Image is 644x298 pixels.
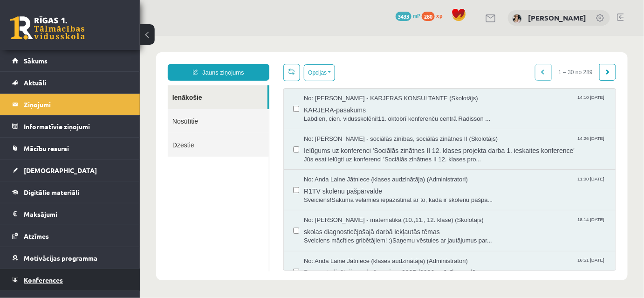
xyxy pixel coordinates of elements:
[24,232,49,240] span: Atzīmes
[164,148,466,160] span: R1TV skolēnu pašpārvalde
[164,99,466,128] a: No: [PERSON_NAME] - sociālās zinības, sociālās zinātnes II (Skolotājs) 14:26 [DATE] Ielūgums uz k...
[24,254,97,262] span: Motivācijas programma
[164,99,358,108] span: No: [PERSON_NAME] - sociālās zinības, sociālās zinātnes II (Skolotājs)
[12,94,128,115] a: Ziņojumi
[164,229,466,241] span: Par centralizētajiem eksāmeniem 2025./2026. mācību gadā.
[12,181,128,203] a: Digitālie materiāli
[164,139,328,148] span: No: Anda Laine Jātniece (klases audzinātāja) (Administratori)
[528,13,586,22] a: [PERSON_NAME]
[396,12,420,19] a: 3433 mP
[436,221,466,228] span: 16:51 [DATE]
[164,201,466,209] span: Sveiciens mācīties gribētājiem! :)Saņemu vēstules ar jautājumus par...
[24,166,97,174] span: [DEMOGRAPHIC_DATA]
[164,108,466,119] span: Ielūgums uz konferenci 'Sociālās zinātnes II 12. klases projekta darba 1. ieskaites konference'
[436,12,442,19] span: xp
[24,188,79,196] span: Digitālie materiāli
[164,180,466,209] a: No: [PERSON_NAME] - matemātika (10.,11., 12. klase) (Skolotājs) 18:14 [DATE] skolas diagnosticējo...
[24,116,128,137] legend: Informatīvie ziņojumi
[12,203,128,225] a: Maksājumi
[164,119,466,128] span: Jūs esat ielūgti uz konferenci 'Sociālās zinātnes II 12. klases pro...
[24,144,69,152] span: Mācību resursi
[164,189,466,201] span: skolas diagnosticējošajā darbā iekļautās tēmas
[412,28,460,45] span: 1 – 30 no 289
[24,56,48,65] span: Sākums
[12,159,128,181] a: [DEMOGRAPHIC_DATA]
[164,160,466,169] span: Sveiciens!Sākumā vēlamies iepazīstināt ar to, kāda ir skolēnu pašpā...
[164,79,466,88] span: Labdien, cien. vidusskolēni!11. oktobrī konferenču centrā Radisson ...
[436,180,466,187] span: 18:14 [DATE]
[422,12,447,19] a: 280 xp
[164,67,466,79] span: KARJERA-pasākums
[28,97,129,121] a: Dzēstie
[164,221,466,250] a: No: Anda Laine Jātniece (klases audzinātāja) (Administratori) 16:51 [DATE] Par centralizētajiem e...
[436,58,466,65] span: 14:10 [DATE]
[164,180,344,189] span: No: [PERSON_NAME] - matemātika (10.,11., 12. klase) (Skolotājs)
[164,221,328,230] span: No: Anda Laine Jātniece (klases audzinātāja) (Administratori)
[436,99,466,106] span: 14:26 [DATE]
[24,203,128,225] legend: Maksājumi
[513,14,522,23] img: Arta Kalniņa
[10,16,85,40] a: Rīgas 1. Tālmācības vidusskola
[28,49,128,73] a: Ienākošie
[12,247,128,269] a: Motivācijas programma
[28,73,129,97] a: Nosūtītie
[12,225,128,247] a: Atzīmes
[28,28,130,45] a: Jauns ziņojums
[12,138,128,159] a: Mācību resursi
[422,12,435,21] span: 280
[164,28,195,45] button: Opcijas
[24,276,63,284] span: Konferences
[164,58,466,87] a: No: [PERSON_NAME] - KARJERAS KONSULTANTE (Skolotājs) 14:10 [DATE] KARJERA-pasākums Labdien, cien....
[12,269,128,291] a: Konferences
[164,139,466,168] a: No: Anda Laine Jātniece (klases audzinātāja) (Administratori) 11:00 [DATE] R1TV skolēnu pašpārval...
[12,72,128,93] a: Aktuāli
[413,12,420,19] span: mP
[24,94,128,115] legend: Ziņojumi
[396,12,411,21] span: 3433
[12,50,128,71] a: Sākums
[12,116,128,137] a: Informatīvie ziņojumi
[436,139,466,146] span: 11:00 [DATE]
[164,58,338,67] span: No: [PERSON_NAME] - KARJERAS KONSULTANTE (Skolotājs)
[24,78,46,87] span: Aktuāli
